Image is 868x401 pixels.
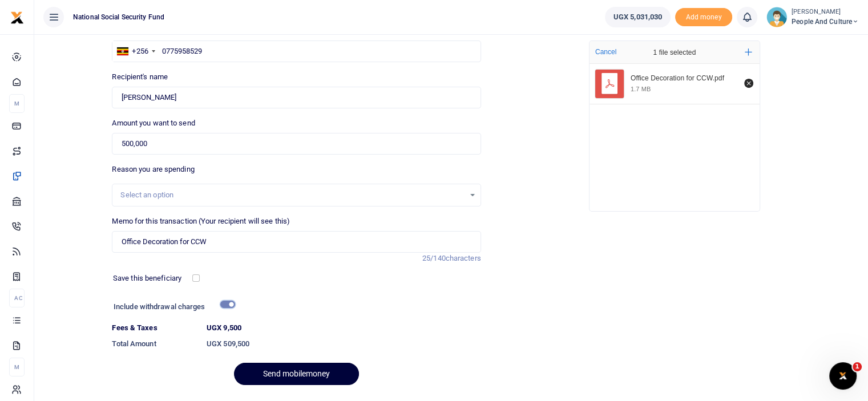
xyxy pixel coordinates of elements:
h6: Include withdrawal charges [114,302,230,311]
img: profile-user [766,7,787,27]
label: Reason you are spending [112,164,194,175]
li: M [9,94,25,113]
li: M [9,358,25,376]
label: Memo for this transaction (Your recipient will see this) [112,216,290,227]
li: Toup your wallet [675,8,732,27]
h6: UGX 509,500 [207,339,481,349]
li: Wallet ballance [600,7,675,27]
label: Save this beneficiary [113,273,181,284]
input: Loading name... [112,87,481,108]
button: Remove file [742,77,755,90]
span: National Social Security Fund [68,12,169,22]
div: Select an option [120,189,464,201]
span: People and Culture [792,17,859,27]
div: File Uploader [589,40,760,212]
input: Enter extra information [112,231,481,253]
label: UGX 9,500 [207,322,241,334]
label: Amount you want to send [112,118,195,129]
a: UGX 5,031,030 [605,7,671,27]
input: UGX [112,133,481,155]
a: logo-small logo-large logo-large [10,13,24,21]
div: +256 [132,46,148,57]
div: 1.7 MB [631,85,651,93]
a: profile-user [PERSON_NAME] People and Culture [766,7,859,27]
img: logo-small [10,11,24,25]
span: 1 [853,362,862,371]
div: Office Decoration for CCW.pdf [631,74,738,83]
small: [PERSON_NAME] [792,7,859,17]
div: Uganda: +256 [112,41,158,62]
a: Add money [675,12,732,21]
iframe: Intercom live chat [829,362,857,390]
input: Enter phone number [112,40,481,62]
button: Add more files [740,44,757,60]
h6: Total Amount [112,339,197,349]
span: UGX 5,031,030 [613,11,662,23]
dt: Fees & Taxes [107,322,202,334]
li: Ac [9,289,25,307]
div: 1 file selected [626,41,723,64]
label: Recipient's name [112,71,168,83]
button: Send mobilemoney [234,363,359,385]
span: Add money [675,8,732,27]
span: 25/140 [422,254,446,262]
span: characters [446,254,481,262]
button: Cancel [592,44,620,59]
